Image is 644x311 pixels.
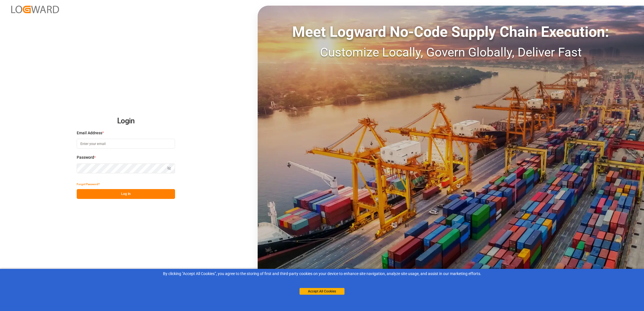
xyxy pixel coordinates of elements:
div: Meet Logward No-Code Supply Chain Execution: [258,21,644,43]
h2: Login [77,112,175,130]
button: Log In [77,189,175,199]
button: Accept All Cookies [300,288,344,295]
span: Password [77,155,94,160]
span: Email Address [77,130,102,136]
button: Forgot Password? [77,179,100,189]
input: Enter your email [77,139,175,149]
img: Logward_new_orange.png [11,6,59,13]
div: By clicking "Accept All Cookies”, you agree to the storing of first and third-party cookies on yo... [4,271,640,277]
div: Customize Locally, Govern Globally, Deliver Fast [258,43,644,62]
